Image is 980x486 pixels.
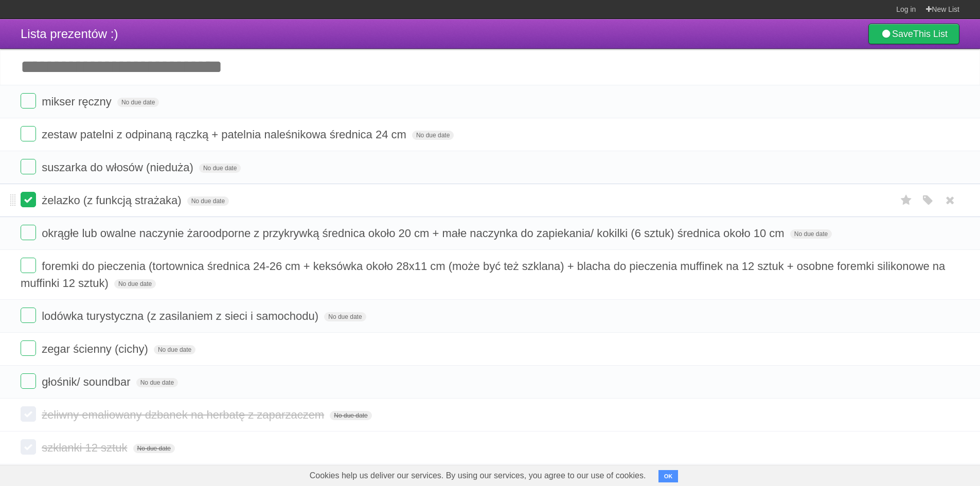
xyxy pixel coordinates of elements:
span: zestaw patelni z odpinaną rączką + patelnia naleśnikowa średnica 24 cm [42,128,409,141]
button: OK [658,470,679,482]
span: No due date [187,196,229,206]
span: foremki do pieczenia (tortownica średnica 24-26 cm + keksówka około 28x11 cm (może być też szklan... [21,260,945,290]
span: No due date [412,131,454,140]
span: No due date [330,411,371,420]
label: Done [21,258,36,273]
span: No due date [324,312,366,321]
span: zegar ścienny (cichy) [42,343,151,355]
label: Done [21,406,36,422]
label: Done [21,192,36,207]
span: lodówka turystyczna (z zasilaniem z sieci i samochodu) [42,310,321,322]
label: Done [21,340,36,356]
span: żelazko (z funkcją strażaka) [42,194,184,207]
span: żeliwny emaliowany dzbanek na herbatę z zaparzaczem [42,408,327,421]
label: Done [21,308,36,323]
label: Star task [897,192,916,209]
a: SaveThis List [868,24,959,44]
span: No due date [136,378,178,387]
span: No due date [133,444,175,453]
b: This List [913,29,948,39]
label: Done [21,439,36,455]
span: okrągłe lub owalne naczynie żaroodporne z przykrywką średnica około 20 cm + małe naczynka do zapi... [42,227,787,240]
label: Done [21,225,36,240]
span: No due date [117,98,159,107]
span: szklanki 12 sztuk [42,441,130,454]
span: Lista prezentów :) [21,27,118,41]
label: Done [21,159,36,174]
span: mikser ręczny [42,95,114,108]
span: suszarka do włosów (nieduża) [42,161,196,174]
label: Done [21,93,36,109]
span: No due date [114,279,156,289]
span: No due date [154,345,195,354]
span: No due date [790,229,832,239]
span: No due date [199,164,241,173]
span: Cookies help us deliver our services. By using our services, you agree to our use of cookies. [299,465,656,486]
label: Done [21,373,36,389]
span: głośnik/ soundbar [42,375,133,388]
label: Done [21,126,36,141]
